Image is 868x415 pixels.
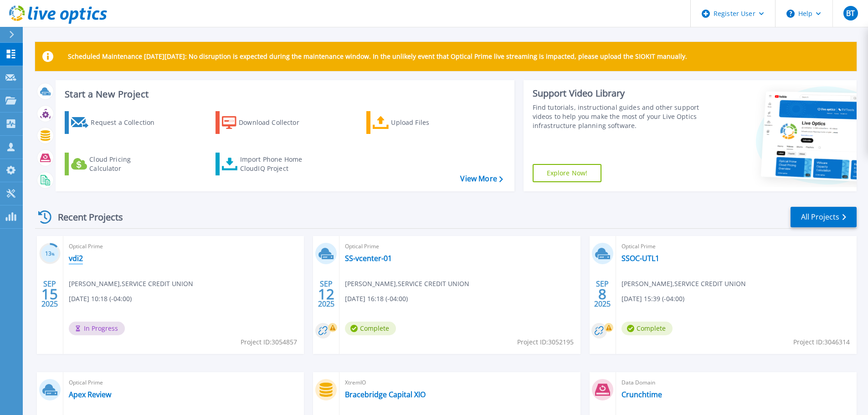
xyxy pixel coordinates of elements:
[241,337,297,347] span: Project ID: 3054857
[65,111,166,134] a: Request a Collection
[621,322,673,335] span: Complete
[69,390,111,399] a: Apex Review
[69,279,193,289] span: [PERSON_NAME] , SERVICE CREDIT UNION
[345,254,392,263] a: SS-vcenter-01
[460,174,503,183] a: View More
[621,241,851,251] span: Optical Prime
[533,164,602,182] a: Explore Now!
[366,111,468,134] a: Upload Files
[517,337,574,347] span: Project ID: 3052195
[216,111,317,134] a: Download Collector
[239,113,312,132] div: Download Collector
[69,294,132,304] span: [DATE] 10:18 (-04:00)
[621,378,851,388] span: Data Domain
[41,277,58,311] div: SEP 2025
[68,53,687,60] p: Scheduled Maintenance [DATE][DATE]: No disruption is expected during the maintenance window. In t...
[391,113,464,132] div: Upload Files
[621,254,659,263] a: SSOC-UTL1
[345,279,469,289] span: [PERSON_NAME] , SERVICE CREDIT UNION
[89,155,162,173] div: Cloud Pricing Calculator
[51,251,55,256] span: %
[318,290,334,298] span: 12
[621,390,662,399] a: Crunchtime
[345,294,408,304] span: [DATE] 16:18 (-04:00)
[594,277,611,311] div: SEP 2025
[533,87,703,99] div: Support Video Library
[69,378,298,388] span: Optical Prime
[345,378,575,388] span: XtremIO
[65,89,503,99] h3: Start a New Project
[598,290,606,298] span: 8
[621,294,684,304] span: [DATE] 15:39 (-04:00)
[793,337,850,347] span: Project ID: 3046314
[533,103,703,130] div: Find tutorials, instructional guides and other support videos to help you make the most of your L...
[318,277,335,311] div: SEP 2025
[65,153,166,175] a: Cloud Pricing Calculator
[39,249,61,259] h3: 13
[41,290,58,298] span: 15
[345,241,575,251] span: Optical Prime
[91,113,164,132] div: Request a Collection
[846,10,855,17] span: BT
[69,254,83,263] a: vdi2
[35,206,135,228] div: Recent Projects
[69,241,298,251] span: Optical Prime
[240,155,311,173] div: Import Phone Home CloudIQ Project
[69,322,125,335] span: In Progress
[345,390,426,399] a: Bracebridge Capital XIO
[621,279,746,289] span: [PERSON_NAME] , SERVICE CREDIT UNION
[791,207,857,227] a: All Projects
[345,322,396,335] span: Complete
